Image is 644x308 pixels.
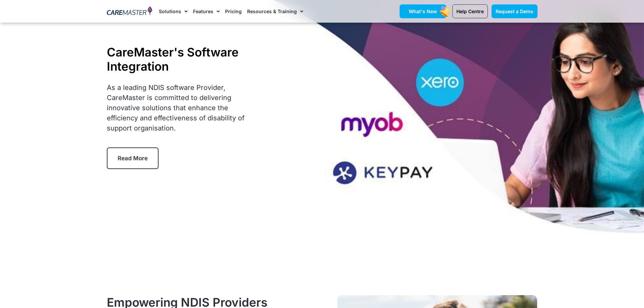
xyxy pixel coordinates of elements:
span: Request a Demo [496,8,533,14]
a: Read More [107,147,159,169]
a: Request a Demo [492,4,538,18]
img: CareMaster Logo [107,6,152,17]
h1: CareMaster's Software Integration [107,45,253,73]
p: As a leading NDIS software Provider, CareMaster is committed to delivering innovative solutions t... [107,82,253,133]
a: Help Centre [452,4,488,18]
span: Read More [118,155,148,162]
a: What's New [400,4,446,18]
span: Help Centre [456,8,484,14]
span: What's New [409,8,437,14]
